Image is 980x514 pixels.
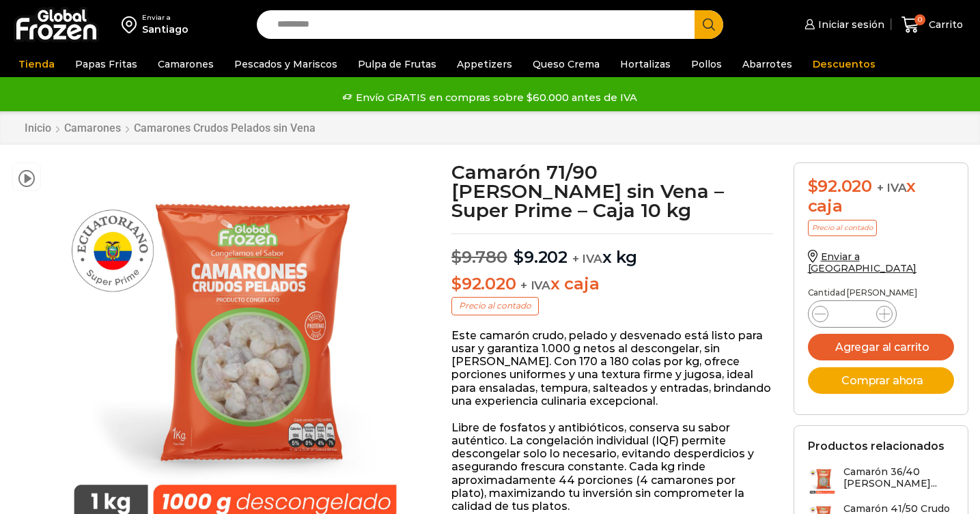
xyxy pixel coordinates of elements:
[450,51,519,77] a: Appetizers
[451,329,773,408] p: Este camarón crudo, pelado y desvenado está listo para usar y garantiza 1.000 g netos al desconge...
[142,23,188,36] div: Santiago
[808,177,954,216] div: x caja
[227,51,344,77] a: Pescados y Mariscos
[736,51,799,77] a: Abarrotes
[877,181,907,195] span: + IVA
[808,367,954,394] button: Comprar ahora
[808,251,917,274] a: Enviar a [GEOGRAPHIC_DATA]
[808,176,872,196] bdi: 92.020
[898,9,966,41] a: 0 Carrito
[914,14,925,25] span: 0
[815,18,884,31] span: Iniciar sesión
[520,279,550,292] span: + IVA
[613,51,677,77] a: Hortalizas
[451,274,773,294] p: x caja
[133,122,316,134] a: Camarones Crudos Pelados sin Vena
[142,13,188,23] div: Enviar a
[806,51,882,77] a: Descuentos
[514,247,524,267] span: $
[451,247,507,267] bdi: 9.780
[808,334,954,360] button: Agregar al carrito
[122,13,142,36] img: address-field-icon.svg
[843,466,954,489] h3: Camarón 36/40 [PERSON_NAME]...
[451,274,462,294] span: $
[151,51,221,77] a: Camarones
[451,162,773,220] h1: Camarón 71/90 [PERSON_NAME] sin Vena – Super Prime – Caja 10 kg
[24,122,52,134] a: Inicio
[695,10,723,39] button: Search button
[68,51,144,77] a: Papas Fritas
[808,220,877,236] p: Precio al contado
[684,51,729,77] a: Pollos
[451,274,516,294] bdi: 92.020
[12,51,61,77] a: Tienda
[808,466,954,496] a: Camarón 36/40 [PERSON_NAME]...
[451,421,773,513] p: Libre de fosfatos y antibióticos, conserva su sabor auténtico. La congelación individual (IQF) pe...
[808,288,954,298] p: Cantidad [PERSON_NAME]
[801,11,884,38] a: Iniciar sesión
[808,176,818,196] span: $
[526,51,606,77] a: Queso Crema
[24,122,316,134] nav: Breadcrumb
[572,252,602,266] span: + IVA
[451,297,539,315] p: Precio al contado
[839,304,865,324] input: Product quantity
[351,51,443,77] a: Pulpa de Frutas
[808,440,944,453] h2: Productos relacionados
[64,122,122,134] a: Camarones
[514,247,568,267] bdi: 9.202
[925,18,963,31] span: Carrito
[451,247,462,267] span: $
[451,233,773,268] p: x kg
